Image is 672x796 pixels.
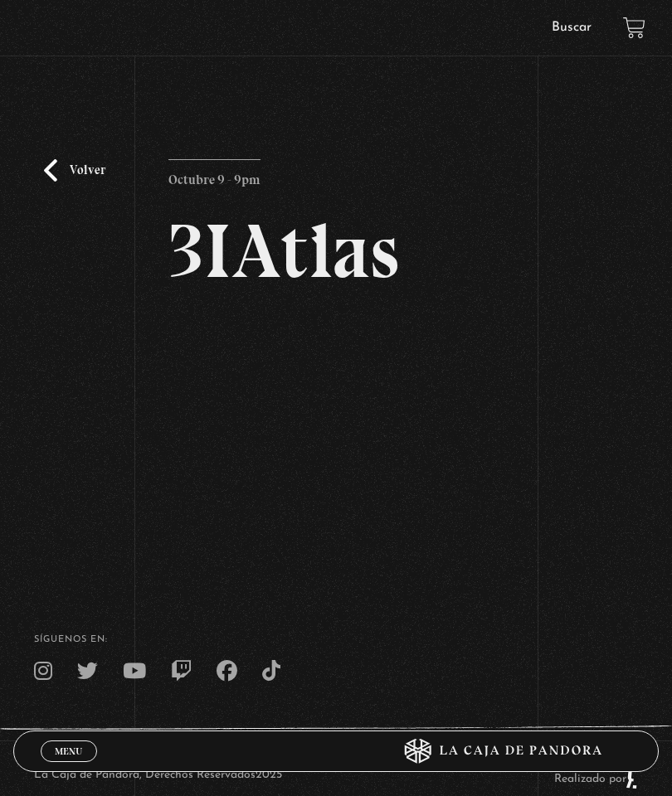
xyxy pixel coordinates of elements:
[55,746,82,756] span: Menu
[168,213,504,289] h2: 3IAtlas
[34,764,282,789] p: La Caja de Pandora, Derechos Reservados 2025
[34,635,639,644] h4: SÍguenos en:
[554,773,639,785] a: Realizado por
[44,159,105,182] a: Volver
[552,21,592,34] a: Buscar
[623,17,645,39] a: View your shopping cart
[168,314,504,502] iframe: Dailymotion video player – 3IATLAS
[168,159,261,192] p: Octubre 9 - 9pm
[49,760,88,772] span: Cerrar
